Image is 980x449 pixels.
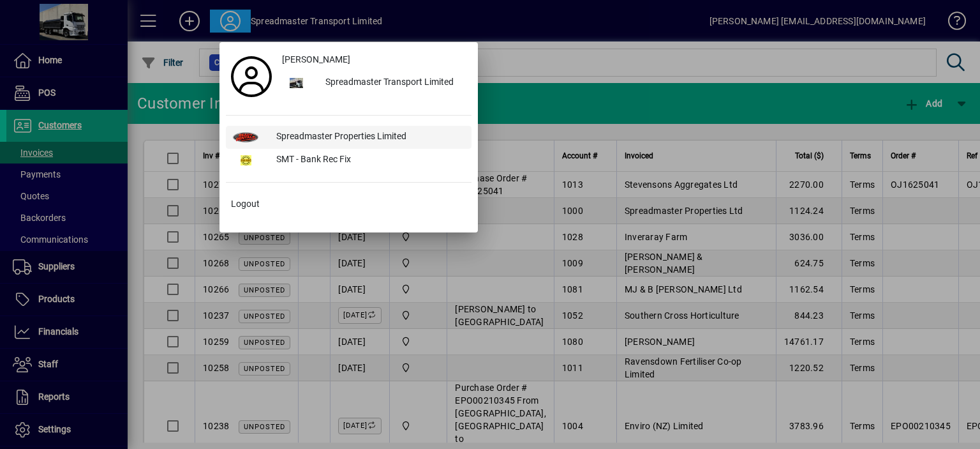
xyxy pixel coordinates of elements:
span: Logout [231,197,260,211]
button: Logout [226,193,471,216]
span: [PERSON_NAME] [282,53,350,66]
div: Spreadmaster Transport Limited [315,72,471,95]
button: SMT - Bank Rec Fix [226,149,471,172]
button: Spreadmaster Transport Limited [277,72,471,95]
a: [PERSON_NAME] [277,49,471,72]
div: SMT - Bank Rec Fix [266,149,471,172]
div: Spreadmaster Properties Limited [266,126,471,149]
a: Profile [226,65,277,88]
button: Spreadmaster Properties Limited [226,126,471,149]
